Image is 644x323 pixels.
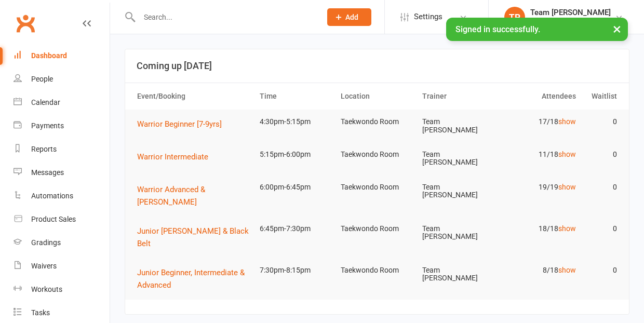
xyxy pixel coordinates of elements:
[31,168,64,177] div: Messages
[137,61,618,71] h3: Coming up [DATE]
[558,150,576,158] a: show
[418,217,499,249] td: Team [PERSON_NAME]
[581,217,621,241] td: 0
[137,266,250,291] button: Junior Beginner, Intermediate & Advanced
[14,44,110,68] a: Dashboard
[14,68,110,91] a: People
[581,110,621,134] td: 0
[137,268,245,290] span: Junior Beginner, Intermediate & Advanced
[14,161,110,184] a: Messages
[414,5,442,29] span: Settings
[12,10,38,36] a: Clubworx
[31,145,57,153] div: Reports
[558,117,576,126] a: show
[418,175,499,208] td: Team [PERSON_NAME]
[581,142,621,167] td: 0
[137,183,250,208] button: Warrior Advanced & [PERSON_NAME]
[31,308,50,317] div: Tasks
[255,110,337,134] td: 4:30pm-5:15pm
[137,226,249,248] span: Junior [PERSON_NAME] & Black Belt
[455,24,540,34] span: Signed in successfully.
[255,217,337,241] td: 6:45pm-7:30pm
[14,208,110,231] a: Product Sales
[14,138,110,161] a: Reports
[137,225,250,250] button: Junior [PERSON_NAME] & Black Belt
[418,142,499,175] td: Team [PERSON_NAME]
[581,175,621,199] td: 0
[581,83,621,110] th: Waitlist
[14,184,110,208] a: Automations
[558,183,576,191] a: show
[14,114,110,138] a: Payments
[137,152,208,161] span: Warrior Intermediate
[327,8,371,26] button: Add
[31,98,60,106] div: Calendar
[499,142,581,167] td: 11/18
[14,278,110,301] a: Workouts
[14,254,110,278] a: Waivers
[336,110,418,134] td: Taekwondo Room
[31,192,73,200] div: Automations
[31,51,67,60] div: Dashboard
[336,217,418,241] td: Taekwondo Room
[530,8,611,17] div: Team [PERSON_NAME]
[255,258,337,282] td: 7:30pm-8:15pm
[136,10,314,24] input: Search...
[132,83,255,110] th: Event/Booking
[31,75,53,83] div: People
[14,231,110,254] a: Gradings
[581,258,621,282] td: 0
[137,151,216,163] button: Warrior Intermediate
[558,224,576,233] a: show
[31,238,61,247] div: Gradings
[504,7,525,28] div: TP
[255,142,337,167] td: 5:15pm-6:00pm
[255,175,337,199] td: 6:00pm-6:45pm
[530,17,611,26] div: Team [PERSON_NAME]
[418,83,499,110] th: Trainer
[31,122,64,130] div: Payments
[336,175,418,199] td: Taekwondo Room
[558,266,576,274] a: show
[608,18,626,40] button: ×
[336,142,418,167] td: Taekwondo Room
[31,215,76,223] div: Product Sales
[345,13,358,21] span: Add
[137,185,205,207] span: Warrior Advanced & [PERSON_NAME]
[255,83,337,110] th: Time
[31,285,62,293] div: Workouts
[418,110,499,142] td: Team [PERSON_NAME]
[137,118,229,130] button: Warrior Beginner [7-9yrs]
[336,258,418,282] td: Taekwondo Room
[499,175,581,199] td: 19/19
[499,110,581,134] td: 17/18
[418,258,499,291] td: Team [PERSON_NAME]
[14,91,110,114] a: Calendar
[137,119,222,129] span: Warrior Beginner [7-9yrs]
[499,217,581,241] td: 18/18
[336,83,418,110] th: Location
[499,258,581,282] td: 8/18
[499,83,581,110] th: Attendees
[31,262,57,270] div: Waivers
